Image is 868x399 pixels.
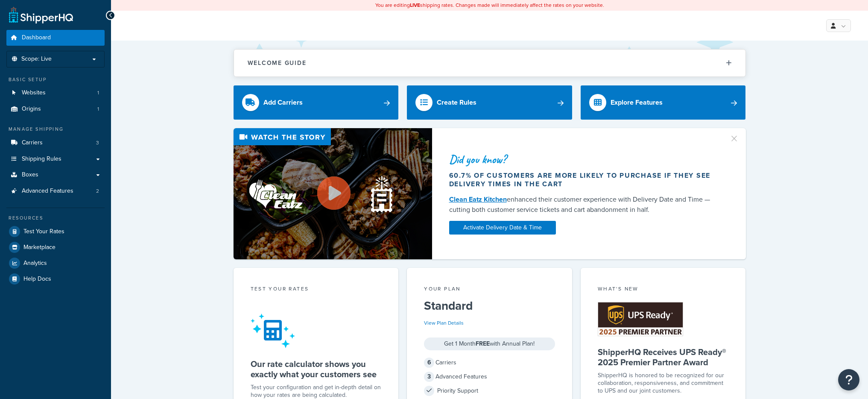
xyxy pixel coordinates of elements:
[449,194,507,204] a: Clean Eatz Kitchen
[424,337,555,350] div: Get 1 Month with Annual Plan!
[424,385,555,397] div: Priority Support
[424,285,555,295] div: Your Plan
[424,319,464,327] a: View Plan Details
[581,85,746,120] a: Explore Features
[22,139,43,147] span: Carriers
[251,285,382,295] div: Test your rates
[449,221,556,235] a: Activate Delivery Date & Time
[6,76,105,83] div: Basic Setup
[22,188,73,195] span: Advanced Features
[6,151,105,167] a: Shipping Rules
[437,97,476,109] div: Create Rules
[6,30,105,46] a: Dashboard
[22,171,38,179] span: Boxes
[598,372,729,395] p: ShipperHQ is honored to be recognized for our collaboration, responsiveness, and commitment to UP...
[234,50,745,76] button: Welcome Guide
[424,371,555,383] div: Advanced Features
[6,214,105,222] div: Resources
[6,240,105,255] a: Marketplace
[21,56,52,63] span: Scope: Live
[23,228,64,235] span: Test Your Rates
[22,89,46,97] span: Websites
[598,285,729,295] div: What's New
[838,369,859,390] button: Open Resource Center
[6,167,105,183] a: Boxes
[23,244,56,251] span: Marketplace
[23,260,47,267] span: Analytics
[424,358,434,368] span: 6
[476,339,490,348] strong: FREE
[449,194,719,215] div: enhanced their customer experience with Delivery Date and Time — cutting both customer service ti...
[6,135,105,151] a: Carriers3
[407,85,572,120] a: Create Rules
[6,85,105,101] a: Websites1
[248,60,307,66] h2: Welcome Guide
[234,128,432,259] img: Video thumbnail
[251,384,382,399] div: Test your configuration and get in-depth detail on how your rates are being calculated.
[22,155,61,163] span: Shipping Rules
[449,153,719,165] div: Did you know?
[6,183,105,199] a: Advanced Features2
[6,255,105,271] a: Analytics
[6,101,105,117] a: Origins1
[6,85,105,101] li: Websites
[234,85,399,120] a: Add Carriers
[23,276,51,283] span: Help Docs
[598,347,729,367] h5: ShipperHQ Receives UPS Ready® 2025 Premier Partner Award
[6,271,105,287] a: Help Docs
[424,299,555,313] h5: Standard
[6,101,105,117] li: Origins
[263,97,303,109] div: Add Carriers
[97,106,99,113] span: 1
[96,139,99,147] span: 3
[22,34,51,41] span: Dashboard
[611,97,663,109] div: Explore Features
[6,224,105,239] a: Test Your Rates
[97,89,99,97] span: 1
[449,171,719,188] div: 60.7% of customers are more likely to purchase if they see delivery times in the cart
[6,183,105,199] li: Advanced Features
[424,357,555,369] div: Carriers
[251,359,382,379] h5: Our rate calculator shows you exactly what your customers see
[6,126,105,133] div: Manage Shipping
[6,135,105,151] li: Carriers
[22,106,41,113] span: Origins
[424,372,434,382] span: 3
[410,1,420,9] b: LIVE
[96,188,99,195] span: 2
